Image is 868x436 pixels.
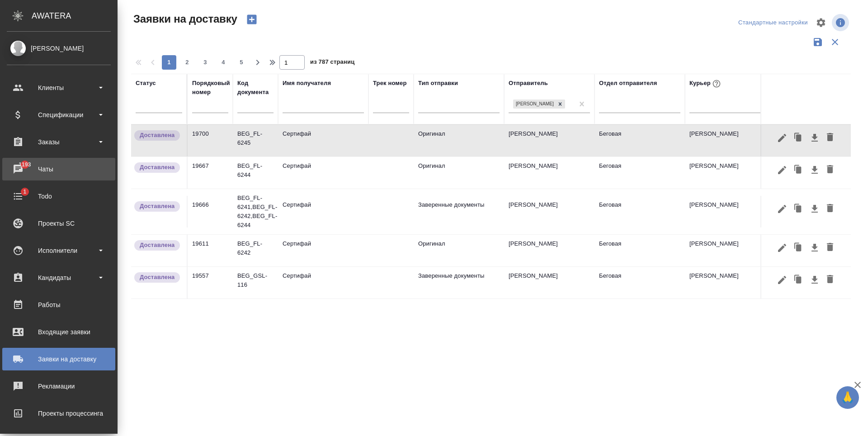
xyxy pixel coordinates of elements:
td: Беговая [594,157,685,189]
div: Входящие заявки [7,325,111,339]
div: [PERSON_NAME] [513,100,555,109]
div: Имя получателя [283,79,331,88]
div: Проекты процессинга [7,407,111,420]
td: [PERSON_NAME] [685,125,775,156]
p: Доставлена [140,202,175,211]
td: BEG_FL-6245 [233,125,278,156]
div: Клиенты [7,81,111,95]
a: Рекламации [2,375,115,398]
a: 1Todo [2,185,115,208]
td: BEG_GSL-116 [233,267,278,299]
td: Беговая [594,235,685,266]
div: Исполнители [7,244,111,257]
td: Заверенные документы [414,196,504,227]
p: Доставлена [140,131,175,140]
a: Работы [2,294,115,316]
td: [PERSON_NAME] [685,157,775,189]
button: Удалить [822,271,838,289]
td: 19700 [188,125,233,156]
button: Скачать [807,239,822,256]
td: 19667 [188,157,233,189]
div: Документы доставлены, фактическая дата доставки проставиться автоматически [133,200,182,213]
button: Создать [241,12,263,27]
button: Клонировать [790,239,807,256]
span: 4 [216,58,231,67]
button: Редактировать [774,161,790,179]
button: Редактировать [774,200,790,218]
span: 3 [198,58,212,67]
td: Сертифай [278,196,368,227]
div: Документы доставлены, фактическая дата доставки проставиться автоматически [133,271,182,284]
button: Сбросить фильтры [826,33,844,51]
a: Входящие заявки [2,321,115,343]
div: Отдел отправителя [599,79,657,88]
button: Клонировать [790,129,807,147]
div: Рекламации [7,379,111,393]
td: Сертифай [278,157,368,189]
p: Доставлена [140,241,175,250]
td: Оригинал [414,125,504,156]
button: Редактировать [774,129,790,147]
button: 🙏 [836,386,859,409]
div: Кандидаты [7,271,111,284]
button: Редактировать [774,239,790,256]
div: Документы доставлены, фактическая дата доставки проставиться автоматически [133,161,182,174]
a: Заявки на доставку [2,348,115,370]
div: Документы доставлены, фактическая дата доставки проставиться автоматически [133,239,182,251]
div: Антонова Кристина [512,99,566,110]
button: 5 [234,55,249,70]
td: Сертифай [278,235,368,266]
td: BEG_FL-6244 [233,157,278,189]
td: 19557 [188,267,233,299]
td: [PERSON_NAME] [504,157,594,189]
button: Скачать [807,129,822,147]
a: Проекты процессинга [2,402,115,425]
button: Скачать [807,200,822,218]
td: [PERSON_NAME] [504,235,594,266]
span: 1193 [13,160,36,169]
div: Проекты SC [7,217,111,230]
td: [PERSON_NAME] [685,196,775,227]
td: [PERSON_NAME] [504,267,594,299]
div: Чаты [7,162,111,176]
td: Оригинал [414,157,504,189]
a: 1193Чаты [2,158,115,180]
div: Код документа [237,79,274,97]
td: 19666 [188,196,233,227]
td: Беговая [594,125,685,156]
p: Доставлена [140,273,175,282]
td: [PERSON_NAME] [685,267,775,299]
div: Работы [7,298,111,312]
td: Оригинал [414,235,504,266]
td: [PERSON_NAME] [685,235,775,266]
div: split button [736,16,810,30]
span: 5 [234,58,249,67]
div: Отправитель [509,79,548,88]
div: Трек номер [373,79,407,88]
button: Скачать [807,271,822,289]
button: 2 [180,55,194,70]
div: AWATERA [32,7,118,25]
span: из 787 страниц [310,57,354,70]
div: Статус [136,79,156,88]
div: Заказы [7,135,111,149]
button: Сохранить фильтры [809,33,826,51]
td: 19611 [188,235,233,266]
button: Клонировать [790,200,807,218]
span: 1 [18,187,32,196]
button: Удалить [822,129,838,147]
td: BEG_FL-6242 [233,235,278,266]
td: Сертифай [278,267,368,299]
span: 2 [180,58,194,67]
button: Скачать [807,161,822,179]
td: Беговая [594,267,685,299]
td: Беговая [594,196,685,227]
span: Настроить таблицу [810,12,832,33]
a: Проекты SC [2,212,115,235]
button: 3 [198,55,212,70]
td: Заверенные документы [414,267,504,299]
button: Клонировать [790,271,807,289]
span: Посмотреть информацию [832,14,851,31]
td: [PERSON_NAME] [504,196,594,227]
div: Заявки на доставку [7,352,111,366]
